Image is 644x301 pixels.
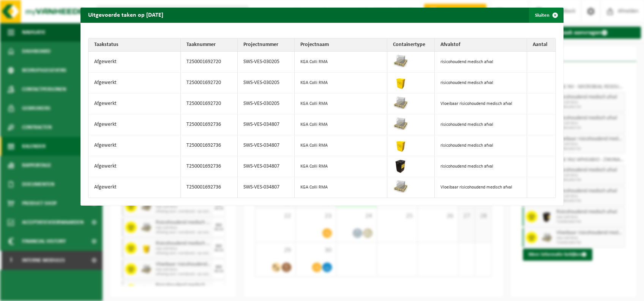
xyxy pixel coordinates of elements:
[238,93,295,114] td: SWS-VES-030205
[238,156,295,177] td: SWS-VES-034807
[393,54,408,69] img: LP-PA-00000-WDN-11
[527,38,556,52] th: Aantal
[295,93,387,114] td: KGA Colli RMA
[181,52,238,73] td: T250001692720
[393,95,408,111] img: LP-PA-00000-WDN-11
[238,73,295,93] td: SWS-VES-030205
[295,114,387,135] td: KGA Colli RMA
[181,156,238,177] td: T250001692736
[88,52,181,73] td: Afgewerkt
[295,177,387,198] td: KGA Colli RMA
[295,135,387,156] td: KGA Colli RMA
[238,38,295,52] th: Projectnummer
[393,74,408,90] img: LP-SB-00050-HPE-22
[88,177,181,198] td: Afgewerkt
[88,93,181,114] td: Afgewerkt
[238,114,295,135] td: SWS-VES-034807
[181,177,238,198] td: T250001692736
[435,52,527,73] td: risicohoudend medisch afval
[435,73,527,93] td: risicohoudend medisch afval
[435,135,527,156] td: risicohoudend medisch afval
[393,179,408,194] img: LP-PA-00000-WDN-11
[435,93,527,114] td: Vloeibaar risicohoudend medisch afval
[80,8,171,22] h2: Uitgevoerde taken op [DATE]
[393,116,408,131] img: LP-PA-00000-WDN-11
[529,8,563,23] button: Sluiten
[238,135,295,156] td: SWS-VES-034807
[435,156,527,177] td: risicohoudend medisch afval
[88,73,181,93] td: Afgewerkt
[393,137,408,152] img: LP-SB-00050-HPE-22
[181,93,238,114] td: T250001692720
[181,38,238,52] th: Taaknummer
[238,52,295,73] td: SWS-VES-030205
[387,38,435,52] th: Containertype
[295,52,387,73] td: KGA Colli RMA
[435,177,527,198] td: Vloeibaar risicohoudend medisch afval
[88,38,181,52] th: Taakstatus
[238,177,295,198] td: SWS-VES-034807
[88,135,181,156] td: Afgewerkt
[435,114,527,135] td: risicohoudend medisch afval
[88,156,181,177] td: Afgewerkt
[181,73,238,93] td: T250001692720
[435,38,527,52] th: Afvalstof
[295,38,387,52] th: Projectnaam
[181,135,238,156] td: T250001692736
[88,114,181,135] td: Afgewerkt
[393,158,408,173] img: LP-SB-00050-HPE-51
[295,73,387,93] td: KGA Colli RMA
[181,114,238,135] td: T250001692736
[295,156,387,177] td: KGA Colli RMA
